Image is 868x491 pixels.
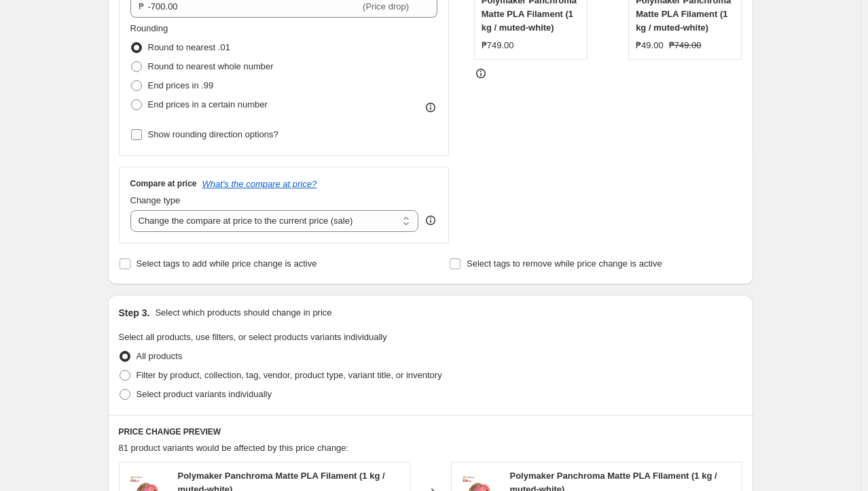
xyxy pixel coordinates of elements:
h6: PRICE CHANGE PREVIEW [119,426,742,437]
span: Change type [130,195,181,205]
div: ₱749.00 [482,39,514,52]
span: Round to nearest whole number [148,61,274,71]
h3: Compare at price [130,178,197,189]
span: Filter by product, collection, tag, vendor, product type, variant title, or inventory [137,370,442,380]
span: Select tags to add while price change is active [137,258,317,269]
span: End prices in .99 [148,80,214,90]
span: Rounding [130,23,168,33]
div: ₱49.00 [636,39,664,52]
span: Select product variants individually [137,389,272,399]
span: End prices in a certain number [148,99,268,109]
div: help [424,214,437,227]
span: Select tags to remove while price change is active [467,258,662,269]
span: 81 product variants would be affected by this price change: [119,443,349,453]
span: Select all products, use filters, or select products variants individually [119,332,387,342]
span: All products [137,351,183,361]
span: ₱ [139,1,144,12]
span: Show rounding direction options? [148,129,278,139]
span: Round to nearest .01 [148,42,230,52]
button: What's the compare at price? [202,179,317,189]
strike: ₱749.00 [669,39,702,52]
p: Select which products should change in price [155,306,331,320]
h2: Step 3. [119,306,150,320]
span: (Price drop) [363,1,409,12]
